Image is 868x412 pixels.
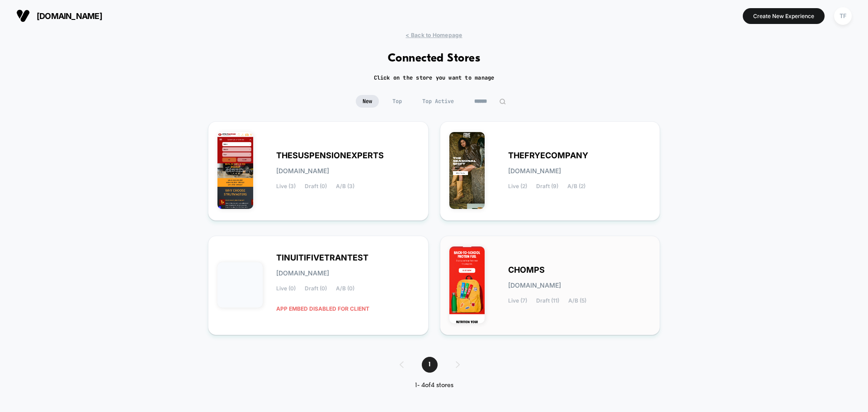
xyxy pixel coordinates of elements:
span: Top [386,95,409,108]
span: Draft (0) [305,285,327,292]
span: Draft (11) [536,298,559,304]
img: THESUSPENSIONEXPERTS [217,132,253,209]
img: CHOMPS [449,246,485,323]
div: TF [834,7,852,25]
img: TINUITIFIVETRANTEST [217,262,263,308]
div: 1 - 4 of 4 stores [391,382,478,389]
span: [DOMAIN_NAME] [508,282,561,289]
span: Live (7) [508,298,527,304]
span: 1 [422,357,438,373]
img: THEFRYECOMPANY [449,132,485,209]
span: Top Active [415,95,461,108]
span: A/B (5) [568,298,586,304]
h2: Click on the store you want to manage [374,74,495,81]
span: THEFRYECOMPANY [508,152,588,159]
img: edit [499,98,506,105]
span: Live (3) [276,183,296,189]
span: New [356,95,379,108]
span: [DOMAIN_NAME] [276,168,329,174]
span: Live (0) [276,285,296,292]
span: Draft (9) [536,183,558,189]
span: < Back to Homepage [406,32,462,38]
span: A/B (2) [567,183,585,189]
img: Visually logo [16,9,30,23]
span: A/B (3) [336,183,354,189]
button: TF [831,7,854,25]
span: CHOMPS [508,267,545,273]
span: TINUITIFIVETRANTEST [276,255,368,261]
span: [DOMAIN_NAME] [508,168,561,174]
h1: Connected Stores [388,52,481,65]
span: A/B (0) [336,285,354,292]
span: [DOMAIN_NAME] [37,11,102,21]
span: Draft (0) [305,183,327,189]
button: Create New Experience [743,8,825,24]
button: [DOMAIN_NAME] [14,9,105,23]
span: [DOMAIN_NAME] [276,270,329,276]
span: APP EMBED DISABLED FOR CLIENT [276,301,369,317]
span: Live (2) [508,183,527,189]
span: THESUSPENSIONEXPERTS [276,152,384,159]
